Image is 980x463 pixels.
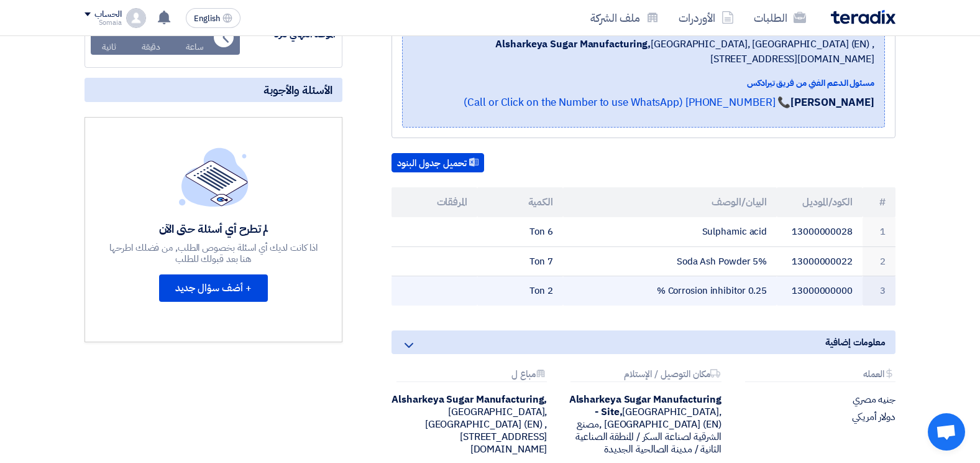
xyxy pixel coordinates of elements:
[566,393,721,456] div: [GEOGRAPHIC_DATA], [GEOGRAPHIC_DATA] (EN) ,مصنع الشرقية لصناعة السكر / المنطقة الصناعية الثانية /...
[740,393,895,406] div: جنيه مصري
[140,21,162,38] div: 25
[570,369,721,382] div: مكان التوصيل / الإستلام
[740,411,895,423] div: دولار أمريكي
[563,187,777,217] th: البيان/الوصف
[863,246,895,276] td: 2
[126,8,146,28] img: profile_test.png
[863,187,895,217] th: #
[108,222,319,236] div: لم تطرح أي أسئلة حتى الآن
[396,369,547,382] div: مباع ل
[777,187,863,217] th: الكود/الموديل
[464,95,790,110] a: 📞 [PHONE_NUMBER] (Call or Click on the Number to use WhatsApp)
[777,246,863,276] td: 13000000022
[159,274,268,302] button: + أضف سؤال جديد
[563,246,777,276] td: Soda Ash Powder 5%
[194,14,220,23] span: English
[563,217,777,246] td: Sulphamic acid
[825,335,886,349] span: معلومات إضافية
[863,217,895,246] td: 1
[831,10,895,24] img: Teradix logo
[790,95,874,110] strong: [PERSON_NAME]
[179,147,249,206] img: empty_state_list.svg
[863,276,895,306] td: 3
[669,3,744,32] a: الأوردرات
[928,413,965,451] a: دردشة مفتوحة
[186,8,240,28] button: English
[186,40,204,54] div: ساعة
[413,37,874,67] span: [GEOGRAPHIC_DATA], [GEOGRAPHIC_DATA] (EN) ,[STREET_ADDRESS][DOMAIN_NAME]
[777,217,863,246] td: 13000000028
[392,393,547,456] div: [GEOGRAPHIC_DATA], [GEOGRAPHIC_DATA] (EN) ,[STREET_ADDRESS][DOMAIN_NAME]
[477,246,563,276] td: 7 Ton
[477,276,563,306] td: 2 Ton
[102,40,116,54] div: ثانية
[744,3,816,32] a: الطلبات
[563,276,777,306] td: Corrosion inhibitor 0.25 %
[104,21,114,38] div: 7
[108,242,319,264] div: اذا كانت لديك أي اسئلة بخصوص الطلب, من فضلك اطرحها هنا بعد قبولك للطلب
[745,369,895,382] div: العمله
[263,83,332,97] span: الأسئلة والأجوبة
[777,276,863,306] td: 13000000000
[392,187,477,217] th: المرفقات
[392,392,547,407] b: Alsharkeya Sugar Manufacturing,
[580,3,669,32] a: ملف الشركة
[477,187,563,217] th: الكمية
[413,77,874,90] div: مسئول الدعم الفني من فريق تيرادكس
[142,40,161,54] div: دقيقة
[569,392,721,419] b: Alsharkeya Sugar Manufacturing - Site,
[392,153,484,173] button: تحميل جدول البنود
[94,9,121,20] div: الحساب
[85,19,121,26] div: Somaia
[477,217,563,246] td: 6 Ton
[190,21,200,38] div: 0
[495,37,651,52] b: Alsharkeya Sugar Manufacturing,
